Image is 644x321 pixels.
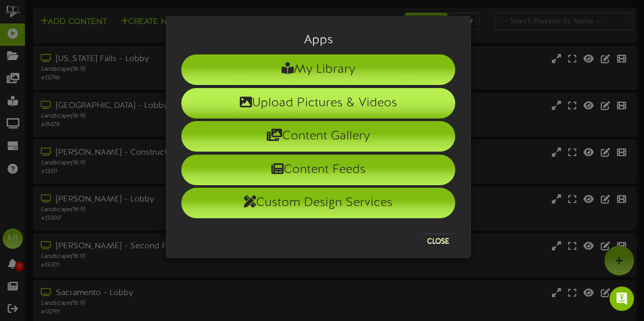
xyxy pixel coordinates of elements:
[609,286,634,311] div: Open Intercom Messenger
[181,155,455,185] li: Content Feeds
[181,54,455,85] li: My Library
[421,234,455,250] button: Close
[181,188,455,218] li: Custom Design Services
[181,121,455,152] li: Content Gallery
[181,88,455,119] li: Upload Pictures & Videos
[181,34,455,47] h3: Apps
